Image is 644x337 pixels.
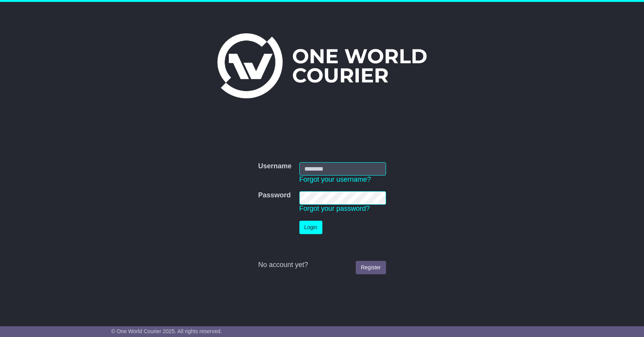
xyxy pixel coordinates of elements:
div: No account yet? [258,261,386,269]
a: Register [356,261,386,274]
a: Forgot your password? [299,205,370,212]
label: Password [258,191,291,200]
label: Username [258,162,291,171]
span: © One World Courier 2025. All rights reserved. [111,328,222,334]
button: Login [299,221,322,234]
img: One World [217,33,427,98]
a: Forgot your username? [299,176,371,183]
